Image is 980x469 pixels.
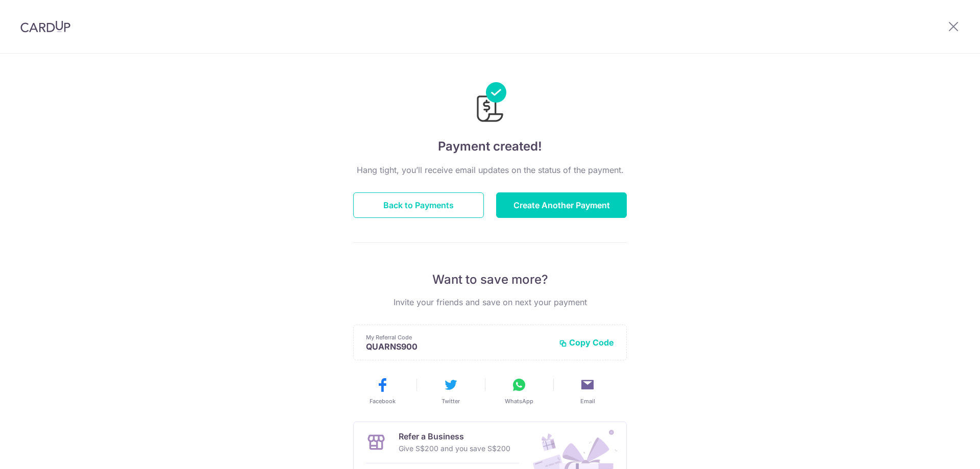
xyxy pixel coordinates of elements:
[474,82,506,125] img: Payments
[559,337,614,348] button: Copy Code
[399,430,510,442] p: Refer a Business
[353,192,484,218] button: Back to Payments
[442,397,460,405] span: Twitter
[489,377,549,405] button: WhatsApp
[353,271,627,288] p: Want to save more?
[353,296,627,308] p: Invite your friends and save on next your payment
[505,397,533,405] span: WhatsApp
[580,397,595,405] span: Email
[353,137,627,156] h4: Payment created!
[20,20,70,33] img: CardUp
[399,442,510,455] p: Give S$200 and you save S$200
[557,377,618,405] button: Email
[353,164,627,176] p: Hang tight, you’ll receive email updates on the status of the payment.
[366,341,551,352] p: QUARNS900
[352,377,412,405] button: Facebook
[366,333,551,341] p: My Referral Code
[370,397,396,405] span: Facebook
[496,192,627,218] button: Create Another Payment
[421,377,481,405] button: Twitter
